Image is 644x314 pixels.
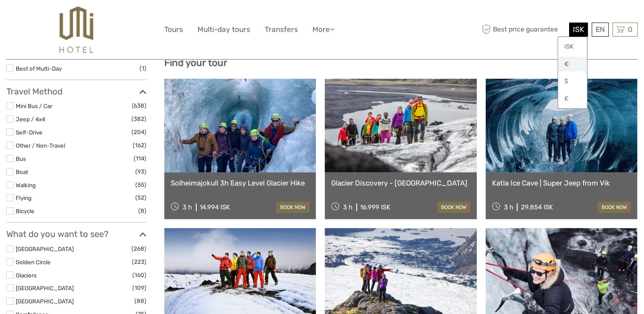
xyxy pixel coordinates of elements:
span: Best price guarantee [480,23,567,37]
a: book now [276,202,309,213]
p: We're away right now. Please check back later! [12,15,96,22]
b: Find your tour [164,57,227,69]
button: Open LiveChat chat widget [98,13,108,23]
a: Bus [16,155,26,162]
a: Solheimajokull 3h Easy Level Glacier Hike [171,179,309,187]
div: 16.999 ISK [360,203,390,211]
a: Walking [16,182,36,188]
a: book now [598,202,631,213]
div: 29.854 ISK [521,203,552,211]
a: Bicycle [16,208,34,214]
span: (223) [132,257,146,267]
a: Jeep / 4x4 [16,116,45,123]
span: (204) [132,127,146,137]
span: (638) [132,101,146,111]
span: (109) [132,283,146,293]
a: book now [437,202,470,213]
a: Katla Ice Cave | Super Jeep from Vik [492,179,631,187]
a: Multi-day tours [197,23,250,36]
a: Self-Drive [16,129,43,136]
a: [GEOGRAPHIC_DATA] [16,245,74,252]
span: (160) [132,270,146,280]
a: More [312,23,335,36]
span: 3 h [343,203,352,211]
a: Boat [16,168,28,175]
span: 0 [627,25,634,34]
span: (88) [135,296,146,306]
span: (93) [135,167,146,177]
a: [GEOGRAPHIC_DATA] [16,298,74,305]
a: Transfers [265,23,298,36]
span: (8) [138,206,146,216]
a: $ [558,74,587,89]
a: Flying [16,194,31,201]
span: (52) [135,193,146,203]
a: Glaciers [16,272,37,279]
span: 3 h [504,203,513,211]
a: [GEOGRAPHIC_DATA] [16,285,74,291]
span: (268) [132,244,146,254]
div: EN [592,23,609,37]
a: Golden Circle [16,259,51,265]
div: 14.994 ISK [200,203,230,211]
a: Mini Bus / Car [16,103,52,109]
span: 3 h [183,203,192,211]
span: (382) [132,114,146,124]
a: Other / Non-Travel [16,142,65,149]
span: (1) [140,63,146,73]
a: € [558,57,587,72]
a: Glacier Discovery - [GEOGRAPHIC_DATA] [331,179,470,187]
h3: Travel Method [6,86,146,97]
span: ISK [573,25,584,34]
a: ISK [558,39,587,54]
h3: What do you want to see? [6,229,146,239]
a: Best of Multi-Day [16,65,62,72]
a: £ [558,91,587,106]
img: 526-1e775aa5-7374-4589-9d7e-5793fb20bdfc_logo_big.jpg [60,6,93,53]
span: (114) [134,154,146,163]
span: (162) [133,140,146,150]
span: (55) [135,180,146,190]
a: Tours [164,23,183,36]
